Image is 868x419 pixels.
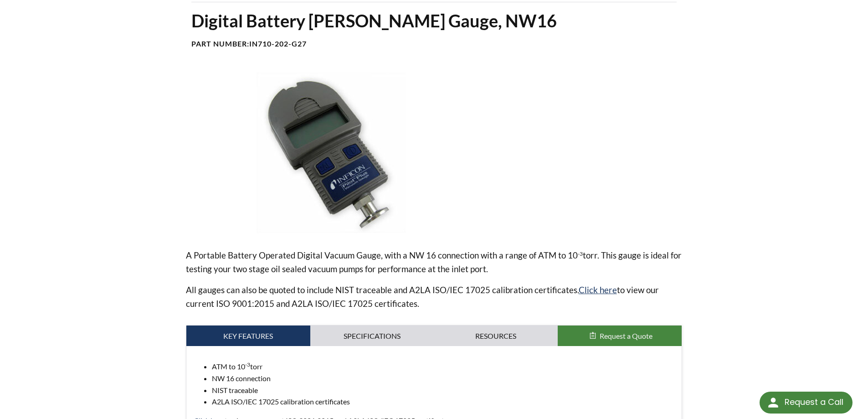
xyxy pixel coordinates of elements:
[191,10,677,32] h1: Digital Battery [PERSON_NAME] Gauge, NW16
[600,331,652,340] span: Request a Quote
[186,326,310,347] a: Key Features
[766,395,781,410] img: round button
[785,392,843,413] div: Request a Call
[249,39,307,48] b: IN710-202-G27
[245,361,250,368] sup: -3
[186,283,683,310] p: All gauges can also be quoted to include NIST traceable and A2LA ISO/IEC 17025 calibration certif...
[186,71,477,234] img: Inficon Pilot Plus Vacuum Gauge, angled view
[212,396,675,408] li: A2LA ISO/IEC 17025 calibration certificates
[760,392,853,414] div: Request a Call
[434,326,558,347] a: Resources
[212,372,675,384] li: NW 16 connection
[212,361,675,372] li: ATM to 10 torr
[212,384,675,396] li: NIST traceable
[186,248,683,276] p: A Portable Battery Operated Digital Vacuum Gauge, with a NW 16 connection with a range of ATM to ...
[310,326,434,347] a: Specifications
[579,285,617,295] a: Click here
[558,326,682,347] button: Request a Quote
[578,250,583,257] sup: -3
[191,39,677,49] h4: Part Number:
